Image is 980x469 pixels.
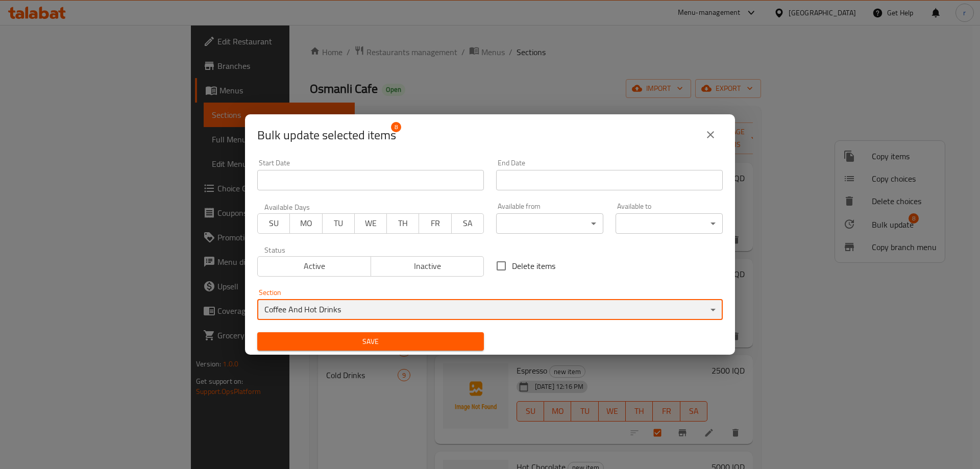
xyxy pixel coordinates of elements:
div: Coffee And Hot Drinks [257,300,723,320]
button: SA [451,213,484,234]
button: MO [289,213,322,234]
button: SU [257,213,290,234]
span: SU [262,216,286,231]
button: FR [419,213,451,234]
span: Delete items [512,260,555,272]
div: ​ [496,213,603,234]
button: WE [354,213,387,234]
span: 8 [391,122,401,132]
div: ​ [616,213,723,234]
button: close [698,122,723,147]
span: Save [265,335,476,348]
span: Inactive [375,259,480,274]
span: TU [327,216,351,231]
button: TH [386,213,419,234]
span: MO [294,216,318,231]
span: TH [391,216,415,231]
span: Selected items count [257,127,396,143]
button: TU [322,213,355,234]
span: SA [456,216,480,231]
button: Active [257,256,371,277]
span: Active [262,259,367,274]
span: FR [423,216,447,231]
span: WE [359,216,383,231]
button: Inactive [371,256,484,277]
button: Save [257,332,484,351]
